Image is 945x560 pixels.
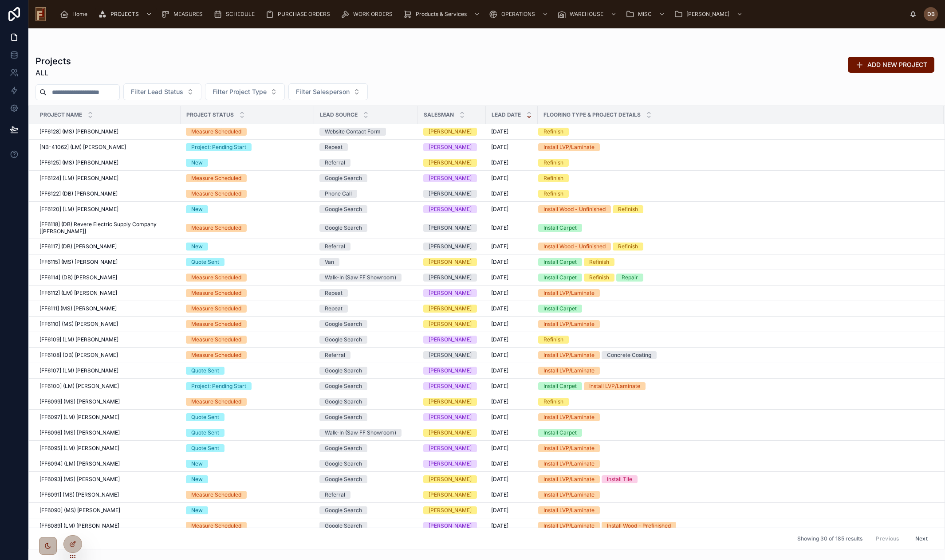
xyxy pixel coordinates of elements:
[186,413,309,421] a: Quote Sent
[423,351,480,359] a: [PERSON_NAME]
[186,320,309,328] a: Measure Scheduled
[429,320,472,328] div: [PERSON_NAME]
[543,382,577,390] div: Install Carpet
[158,6,209,22] a: MEASURES
[186,190,309,198] a: Measure Scheduled
[429,398,472,406] div: [PERSON_NAME]
[186,243,309,251] a: New
[491,144,508,151] span: [DATE]
[191,190,241,198] div: Measure Scheduled
[429,351,472,359] div: [PERSON_NAME]
[423,258,480,266] a: [PERSON_NAME]
[288,83,368,100] button: Select Button
[319,190,413,198] a: Phone Call
[39,321,175,328] a: [FF6110] (MS) [PERSON_NAME]
[191,143,246,151] div: Project: Pending Start
[429,128,472,136] div: [PERSON_NAME]
[325,190,352,198] div: Phone Call
[423,367,480,375] a: [PERSON_NAME]
[39,290,117,297] span: [FF6112] (LM) [PERSON_NAME]
[538,224,933,232] a: Install Carpet
[429,159,472,167] div: [PERSON_NAME]
[543,444,595,452] div: Install LVP/Laminate
[319,174,413,182] a: Google Search
[491,243,532,250] a: [DATE]
[319,382,413,390] a: Google Search
[57,6,94,22] a: Home
[325,398,362,406] div: Google Search
[39,144,175,151] a: [NB-41062] (LM) [PERSON_NAME]
[39,221,175,235] span: [FF6118] (DB) Revere Electric Supply Company [[PERSON_NAME]]
[213,87,267,96] span: Filter Project Type
[186,336,309,344] a: Measure Scheduled
[39,336,175,343] a: [FF6109] (LM) [PERSON_NAME]
[39,383,119,390] span: [FF6100] (LM) [PERSON_NAME]
[191,351,241,359] div: Measure Scheduled
[491,414,532,421] a: [DATE]
[429,367,472,375] div: [PERSON_NAME]
[429,174,472,182] div: [PERSON_NAME]
[848,57,934,73] button: ADD NEW PROJECT
[353,11,393,18] span: WORK ORDERS
[623,6,669,22] a: MISC
[491,352,532,359] a: [DATE]
[319,367,413,375] a: Google Search
[191,320,241,328] div: Measure Scheduled
[39,258,118,266] span: [FF6115] (MS) [PERSON_NAME]
[39,352,118,359] span: [FF6108] (DB) [PERSON_NAME]
[319,336,413,344] a: Google Search
[429,274,472,282] div: [PERSON_NAME]
[319,305,413,313] a: Repeat
[538,243,933,251] a: Install Wood - UnfinishedRefinish
[39,274,117,281] span: [FF6114] (DB) [PERSON_NAME]
[319,128,413,136] a: Website Contact Form
[186,460,309,468] a: New
[39,336,118,343] span: [FF6109] (LM) [PERSON_NAME]
[39,243,117,250] span: [FF6117] (DB) [PERSON_NAME]
[423,444,480,452] a: [PERSON_NAME]
[191,174,241,182] div: Measure Scheduled
[39,175,118,182] span: [FF6124] (LM) [PERSON_NAME]
[325,305,343,313] div: Repeat
[39,243,175,250] a: [FF6117] (DB) [PERSON_NAME]
[39,429,175,436] a: [FF6096] (MS) [PERSON_NAME]
[429,460,472,468] div: [PERSON_NAME]
[423,289,480,297] a: [PERSON_NAME]
[186,205,309,213] a: New
[319,258,413,266] a: Van
[491,383,508,390] span: [DATE]
[325,336,362,344] div: Google Search
[39,190,118,197] span: [FF6122] (DB) [PERSON_NAME]
[491,429,532,436] a: [DATE]
[319,205,413,213] a: Google Search
[191,444,219,452] div: Quote Sent
[491,159,508,166] span: [DATE]
[538,336,933,344] a: Refinish
[319,224,413,232] a: Google Search
[39,274,175,281] a: [FF6114] (DB) [PERSON_NAME]
[319,413,413,421] a: Google Search
[429,413,472,421] div: [PERSON_NAME]
[296,87,350,96] span: Filter Salesperson
[423,274,480,282] a: [PERSON_NAME]
[491,128,532,135] a: [DATE]
[543,174,563,182] div: Refinish
[191,274,241,282] div: Measure Scheduled
[622,274,638,282] div: Repair
[205,83,285,100] button: Select Button
[191,159,203,167] div: New
[39,429,120,436] span: [FF6096] (MS) [PERSON_NAME]
[39,445,119,452] span: [FF6095] (LM) [PERSON_NAME]
[131,87,183,96] span: Filter Lead Status
[39,398,120,405] span: [FF6099] (MS) [PERSON_NAME]
[39,290,175,297] a: [FF6112] (LM) [PERSON_NAME]
[325,159,345,167] div: Referral
[555,6,621,22] a: WAREHOUSE
[39,305,175,312] a: [FF6111] (MS) [PERSON_NAME]
[191,429,219,437] div: Quote Sent
[423,143,480,151] a: [PERSON_NAME]
[607,351,651,359] div: Concrete Coating
[186,289,309,297] a: Measure Scheduled
[491,274,508,281] span: [DATE]
[39,445,175,452] a: [FF6095] (LM) [PERSON_NAME]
